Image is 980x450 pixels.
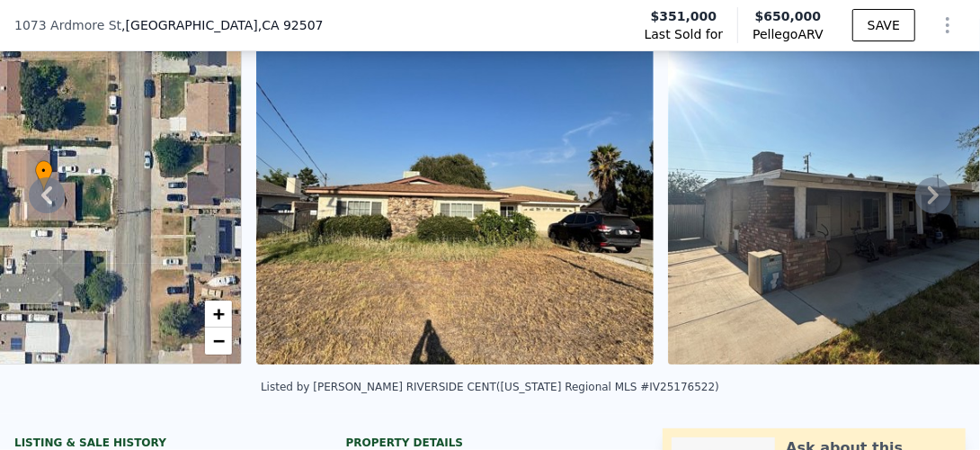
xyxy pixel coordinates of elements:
[213,329,225,352] span: −
[205,301,232,328] a: Zoom in
[346,436,635,450] div: Property details
[35,163,53,179] span: •
[205,328,232,355] a: Zoom out
[121,16,323,34] span: , [GEOGRAPHIC_DATA]
[14,16,121,34] span: 1073 Ardmore St
[256,19,654,364] img: Sale: 167369633 Parcel: 27095866
[35,160,53,192] div: •
[261,381,719,393] div: Listed by [PERSON_NAME] RIVERSIDE CENT ([US_STATE] Regional MLS #IV25176522)
[651,7,717,25] span: $351,000
[753,25,824,43] span: Pellego ARV
[213,302,225,325] span: +
[645,25,724,43] span: Last Sold for
[755,9,822,23] span: $650,000
[930,7,966,43] button: Show Options
[852,9,915,41] button: SAVE
[258,18,324,32] span: , CA 92507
